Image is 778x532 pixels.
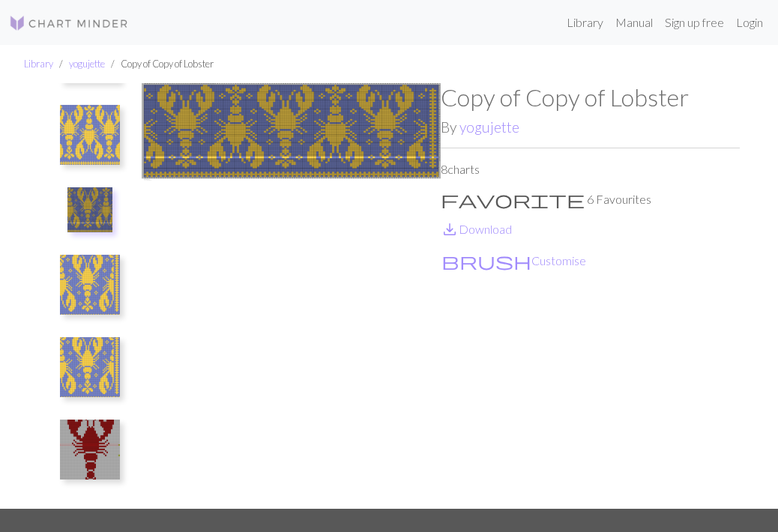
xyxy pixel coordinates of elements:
[659,7,730,37] a: Sign up free
[142,83,441,509] img: Actual Body Chart
[60,105,120,165] img: Actual Lobster Sleeve
[67,187,112,232] img: Actual Body Chart
[441,190,740,208] p: 6 Favourites
[60,255,120,315] img: Copy of Actual Body Chart
[441,222,512,236] a: DownloadDownload
[441,190,585,208] i: Favourite
[105,57,214,71] li: Copy of Copy of Lobster
[730,7,769,37] a: Login
[69,58,105,70] a: yogujette
[9,14,129,32] img: Logo
[441,219,459,240] span: save_alt
[441,83,740,112] h1: Copy of Copy of Lobster
[60,337,120,397] img: Copy of Copy of Actual Body Chart
[441,252,531,270] i: Customise
[459,118,519,136] a: yogujette
[441,160,740,178] p: 8 charts
[441,250,531,271] span: brush
[609,7,659,37] a: Manual
[441,251,587,270] button: CustomiseCustomise
[441,189,585,210] span: favorite
[441,220,459,238] i: Download
[441,118,740,136] h2: By
[561,7,609,37] a: Library
[60,420,120,480] img: Copy of Lobster
[24,58,53,70] a: Library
